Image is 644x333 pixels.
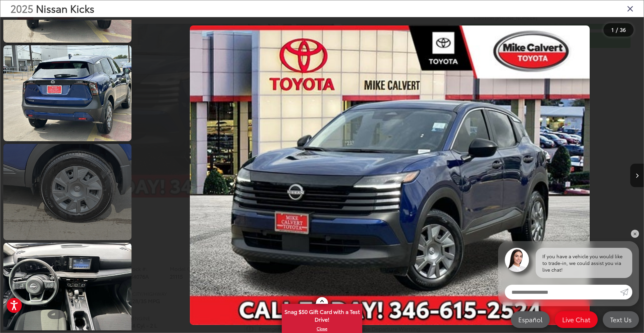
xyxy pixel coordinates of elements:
input: Enter your message [505,285,620,299]
span: Español [515,315,546,324]
a: Submit [620,285,632,299]
a: Text Us [603,311,639,328]
div: If you have a vehicle you would like to trade-in, we could assist you via live chat! [536,248,632,278]
button: Next image [630,164,644,187]
span: Live Chat [559,315,594,324]
img: 2025 Nissan Kicks S [2,44,132,142]
i: Close gallery [627,4,634,13]
span: / [615,27,619,32]
span: 1 [611,26,614,33]
span: Snag $50 Gift Card with a Test Drive! [282,304,362,325]
img: Agent profile photo [505,248,529,272]
span: 36 [620,26,626,33]
a: Live Chat [555,311,598,328]
span: Nissan Kicks [36,1,94,15]
div: 2025 Nissan Kicks S 0 [136,25,644,325]
span: 2025 [10,1,33,15]
img: 2025 Nissan Kicks S [190,25,590,325]
span: Text Us [607,315,635,324]
a: Español [511,311,550,328]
